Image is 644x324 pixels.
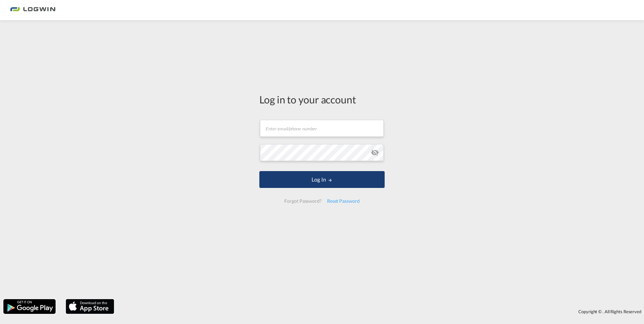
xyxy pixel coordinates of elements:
img: bc73a0e0d8c111efacd525e4c8ad7d32.png [10,3,56,18]
img: google.png [3,298,56,315]
input: Enter email/phone number [260,120,384,137]
div: Forgot Password? [282,195,324,207]
div: Log in to your account [259,92,385,106]
div: Reset Password [324,195,362,207]
button: LOGIN [259,171,385,188]
img: apple.png [65,298,115,315]
div: Copyright © . All Rights Reserved [118,306,644,317]
md-icon: icon-eye-off [371,149,379,157]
